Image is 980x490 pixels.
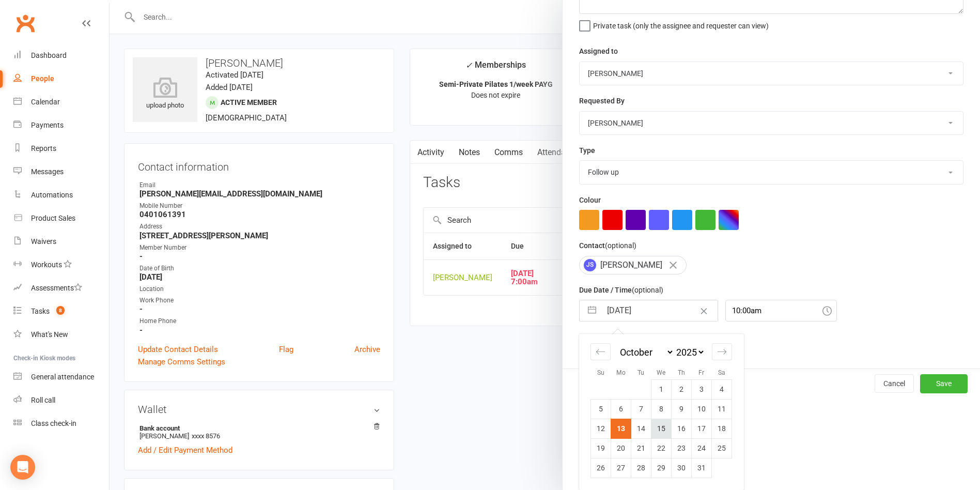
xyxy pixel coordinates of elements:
[616,369,626,376] small: Mo
[651,399,672,419] td: Wednesday, October 8, 2025
[692,419,712,438] td: Friday, October 17, 2025
[31,396,55,404] div: Roll call
[13,365,109,389] a: General attendance kiosk mode
[695,301,713,320] button: Clear Date
[31,307,50,315] div: Tasks
[13,67,109,90] a: People
[590,343,611,360] div: Move backward to switch to the previous month.
[31,330,68,339] div: What's New
[31,121,64,129] div: Payments
[591,438,611,458] td: Sunday, October 19, 2025
[13,114,109,137] a: Payments
[651,379,672,399] td: Wednesday, October 1, 2025
[698,369,704,376] small: Fr
[31,261,62,269] div: Workouts
[31,74,54,83] div: People
[13,412,109,435] a: Class kiosk mode
[637,369,644,376] small: Tu
[56,306,65,315] span: 8
[672,458,692,478] td: Thursday, October 30, 2025
[579,145,595,156] label: Type
[579,331,639,343] label: Email preferences
[692,379,712,399] td: Friday, October 3, 2025
[579,284,663,296] label: Due Date / Time
[12,10,38,36] a: Clubworx
[875,374,914,393] button: Cancel
[692,438,712,458] td: Friday, October 24, 2025
[13,160,109,183] a: Messages
[651,419,672,438] td: Wednesday, October 15, 2025
[13,207,109,230] a: Product Sales
[13,389,109,412] a: Roll call
[31,419,76,427] div: Class check-in
[631,438,651,458] td: Tuesday, October 21, 2025
[631,458,651,478] td: Tuesday, October 28, 2025
[672,379,692,399] td: Thursday, October 2, 2025
[31,284,82,292] div: Assessments
[31,98,60,106] div: Calendar
[579,45,618,57] label: Assigned to
[611,438,631,458] td: Monday, October 20, 2025
[591,458,611,478] td: Sunday, October 26, 2025
[593,18,769,30] span: Private task (only the assignee and requester can view)
[611,419,631,438] td: Selected. Monday, October 13, 2025
[31,51,67,59] div: Dashboard
[13,90,109,114] a: Calendar
[712,379,732,399] td: Saturday, October 4, 2025
[591,419,611,438] td: Sunday, October 12, 2025
[712,419,732,438] td: Saturday, October 18, 2025
[31,144,56,152] div: Reports
[631,419,651,438] td: Tuesday, October 14, 2025
[13,300,109,323] a: Tasks 8
[584,259,596,271] span: JS
[712,343,732,360] div: Move forward to switch to the next month.
[692,399,712,419] td: Friday, October 10, 2025
[631,399,651,419] td: Tuesday, October 7, 2025
[13,183,109,207] a: Automations
[651,438,672,458] td: Wednesday, October 22, 2025
[718,369,725,376] small: Sa
[605,241,636,250] small: (optional)
[13,253,109,277] a: Workouts
[31,237,56,246] div: Waivers
[692,458,712,478] td: Friday, October 31, 2025
[657,369,665,376] small: We
[31,191,73,199] div: Automations
[13,44,109,67] a: Dashboard
[13,323,109,346] a: What's New
[13,137,109,160] a: Reports
[611,399,631,419] td: Monday, October 6, 2025
[651,458,672,478] td: Wednesday, October 29, 2025
[31,373,94,381] div: General attendance
[672,399,692,419] td: Thursday, October 9, 2025
[579,334,743,490] div: Calendar
[31,167,64,176] div: Messages
[579,240,636,251] label: Contact
[672,438,692,458] td: Thursday, October 23, 2025
[13,230,109,253] a: Waivers
[611,458,631,478] td: Monday, October 27, 2025
[31,214,75,222] div: Product Sales
[579,95,625,106] label: Requested By
[678,369,685,376] small: Th
[712,438,732,458] td: Saturday, October 25, 2025
[579,256,687,274] div: [PERSON_NAME]
[597,369,604,376] small: Su
[920,374,968,393] button: Save
[672,419,692,438] td: Thursday, October 16, 2025
[591,399,611,419] td: Sunday, October 5, 2025
[579,194,601,206] label: Colour
[712,399,732,419] td: Saturday, October 11, 2025
[13,277,109,300] a: Assessments
[632,286,663,294] small: (optional)
[10,455,35,480] div: Open Intercom Messenger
